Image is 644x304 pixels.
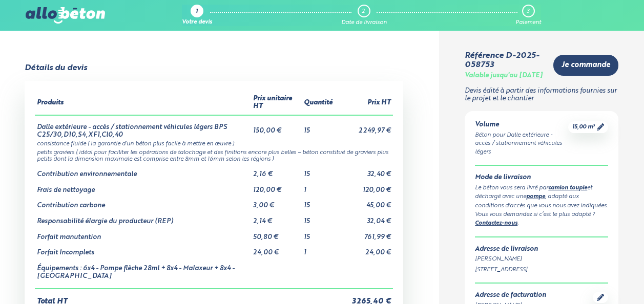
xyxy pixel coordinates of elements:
[35,115,251,139] td: Dalle extérieure - accès / stationnement véhicules légers BPS C25/30,D10,S4,XF1,Cl0,40
[340,226,392,242] td: 761,99 €
[35,210,251,226] td: Responsabilité élargie du producteur (REP)
[341,19,387,26] div: Date de livraison
[25,63,87,73] div: Détails du devis
[340,179,392,194] td: 120,00 €
[362,8,365,15] div: 2
[251,179,302,194] td: 120,00 €
[251,241,302,257] td: 24,00 €
[340,115,392,139] td: 2 249,97 €
[553,55,618,76] a: Je commande
[302,194,340,210] td: 15
[340,241,392,257] td: 24,00 €
[475,246,608,253] div: Adresse de livraison
[475,210,608,228] div: Vous vous demandez si c’est le plus adapté ? .
[475,255,608,264] div: [PERSON_NAME]
[341,5,387,26] a: 2 Date de livraison
[526,194,545,200] a: pompe
[475,292,546,299] div: Adresse de facturation
[302,210,340,226] td: 15
[26,7,105,24] img: allobéton
[35,179,251,194] td: Frais de nettoyage
[196,9,198,15] div: 1
[251,194,302,210] td: 3,00 €
[548,185,587,191] a: camion toupie
[465,51,545,70] div: Référence D-2025-058753
[475,174,608,182] div: Mode de livraison
[475,221,517,226] a: Contactez-nous
[465,72,543,80] div: Valable jusqu'au [DATE]
[35,91,251,115] th: Produits
[251,210,302,226] td: 2,14 €
[515,5,541,26] a: 3 Paiement
[35,139,393,147] td: consistance fluide ( la garantie d’un béton plus facile à mettre en œuvre )
[302,115,340,139] td: 15
[340,163,392,179] td: 32,40 €
[562,61,610,70] span: Je commande
[35,257,251,289] td: Équipements : 6x4 - Pompe flèche 28ml + 8x4 - Malaxeur + 8x4 - [GEOGRAPHIC_DATA]
[35,163,251,179] td: Contribution environnementale
[475,131,568,157] div: Béton pour Dalle extérieure - accès / stationnement véhicules légers
[35,226,251,242] td: Forfait manutention
[182,19,212,26] div: Votre devis
[340,210,392,226] td: 32,04 €
[251,163,302,179] td: 2,16 €
[182,5,212,26] a: 1 Votre devis
[35,241,251,257] td: Forfait Incomplets
[475,184,608,210] div: Le béton vous sera livré par et déchargé avec une , adapté aux conditions d'accès que vous nous a...
[251,226,302,242] td: 50,80 €
[251,91,302,115] th: Prix unitaire HT
[35,194,251,210] td: Contribution carbone
[302,163,340,179] td: 15
[302,241,340,257] td: 1
[340,194,392,210] td: 45,00 €
[340,91,392,115] th: Prix HT
[475,121,568,129] div: Volume
[527,8,529,15] div: 3
[515,19,541,26] div: Paiement
[302,179,340,194] td: 1
[465,88,618,102] p: Devis édité à partir des informations fournies sur le projet et le chantier
[35,147,393,163] td: petits graviers ( idéal pour faciliter les opérations de talochage et des finitions encore plus b...
[302,91,340,115] th: Quantité
[553,264,633,293] iframe: Help widget launcher
[251,115,302,139] td: 150,00 €
[302,226,340,242] td: 15
[475,266,608,274] div: [STREET_ADDRESS]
